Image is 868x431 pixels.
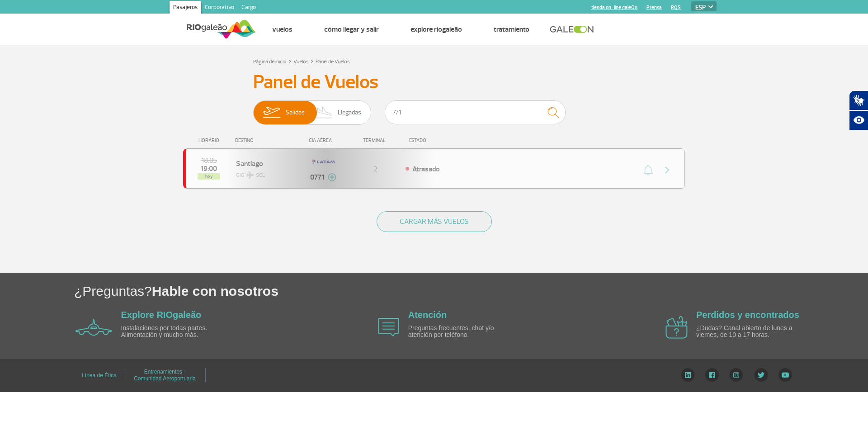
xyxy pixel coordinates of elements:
[646,5,662,10] a: Prensa
[681,368,695,382] img: LinkedIn
[152,284,278,298] span: Hable con nosotros
[311,101,338,124] img: slider-desembarque
[338,101,361,124] span: Llegadas
[170,1,201,15] a: Pasajeros
[705,368,719,382] img: Facebook
[671,5,681,10] a: RQS
[408,310,447,320] a: Atención
[288,56,292,66] a: >
[301,137,346,143] div: CIA AÉREA
[378,318,399,336] img: airplane icon
[385,100,566,124] input: Vuelo, ciudad o compañía aérea
[75,319,112,336] img: airplane icon
[346,137,405,143] div: TERMINAL
[235,137,301,143] div: DESTINO
[186,137,235,143] div: HORÁRIO
[410,25,462,34] a: Explore RIOgaleão
[311,56,314,66] a: >
[293,58,309,65] a: Vuelos
[591,5,637,10] a: tienda on-line galeOn
[665,316,688,339] img: airplane icon
[82,369,117,382] a: Línea de Ética
[74,282,868,300] h1: ¿Preguntas?
[257,101,286,124] img: slider-embarque
[286,101,305,124] span: Salidas
[121,325,225,339] p: Instalaciones por todas partes. Alimentación y mucho más.
[729,368,743,382] img: Instagram
[696,325,800,339] p: ¿Dudas? Canal abierto de lunes a viernes, de 10 a 17 horas.
[849,110,868,130] button: Abrir recursos assistivos.
[253,71,615,94] h3: Panel de Vuelos
[272,25,292,34] a: Vuelos
[253,58,287,65] a: Página de inicio
[121,310,202,320] a: Explore RIOgaleão
[134,365,196,385] a: Entrenamientos - Comunidad Aeroportuaria
[238,1,259,15] a: Cargo
[849,90,868,110] button: Abrir tradutor de língua de sinais.
[324,25,379,34] a: Cómo llegar y salir
[405,137,478,143] div: ESTADO
[201,1,238,15] a: Corporativo
[316,58,350,65] a: Panel de Vuelos
[696,310,799,320] a: Perdidos y encontrados
[754,368,768,382] img: Twitter
[408,325,512,339] p: Preguntas frecuentes, chat y/o atención por teléfono.
[377,211,492,232] button: CARGAR MÁS VUELOS
[494,25,529,34] a: Tratamiento
[778,368,792,382] img: YouTube
[849,90,868,130] div: Plugin de acessibilidade da Hand Talk.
